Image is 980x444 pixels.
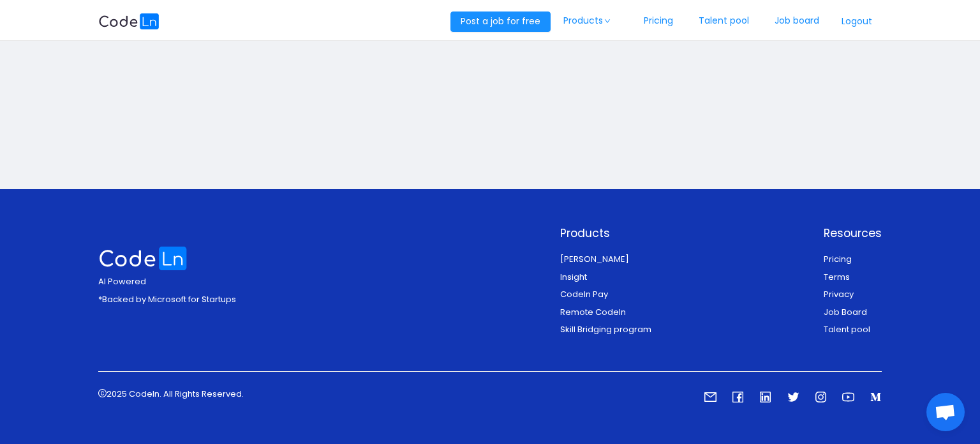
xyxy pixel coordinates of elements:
p: 2025 Codeln. All Rights Reserved. [98,388,244,401]
i: icon: down [604,18,612,24]
a: Job Board [824,306,867,318]
a: Remote Codeln [560,306,626,318]
p: Products [560,225,651,241]
a: icon: youtube [842,392,854,404]
i: icon: linkedin [759,391,771,403]
a: icon: medium [870,392,882,404]
a: [PERSON_NAME] [560,253,629,265]
button: Post a job for free [450,11,551,32]
img: logobg.f302741d.svg [98,13,160,29]
img: logo [98,247,188,270]
a: Insight [560,271,587,283]
a: Pricing [824,253,852,265]
a: Privacy [824,288,854,300]
i: icon: facebook [732,391,744,403]
a: icon: facebook [732,392,744,404]
button: Logout [832,11,882,32]
p: Resources [824,225,882,241]
span: AI Powered [98,275,146,287]
a: icon: mail [704,392,716,404]
i: icon: youtube [842,391,854,403]
a: Codeln Pay [560,288,608,300]
a: Terms [824,271,850,283]
a: Talent pool [824,323,870,335]
a: icon: twitter [787,392,799,404]
a: Skill Bridging program [560,323,651,335]
i: icon: medium [870,391,882,403]
i: icon: mail [704,391,716,403]
i: icon: instagram [815,391,827,403]
div: Open chat [926,393,965,431]
a: icon: instagram [815,392,827,404]
p: *Backed by Microsoft for Startups [98,293,236,306]
i: icon: twitter [787,391,799,403]
i: icon: copyright [98,389,107,397]
a: icon: linkedin [759,392,771,404]
a: Post a job for free [450,15,551,27]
